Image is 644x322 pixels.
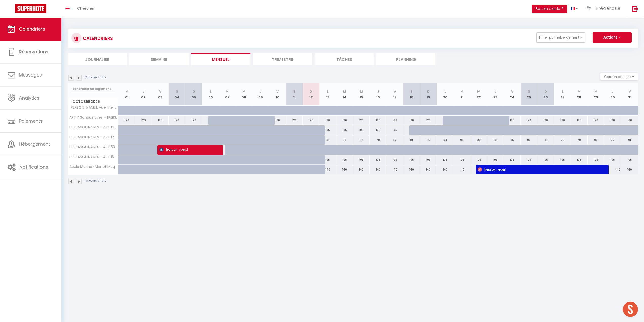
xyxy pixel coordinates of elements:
div: 120 [152,116,169,125]
th: 27 [554,83,571,106]
abbr: S [528,89,530,94]
th: 12 [303,83,319,106]
button: Gestion des prix [600,73,638,80]
th: 20 [437,83,453,106]
abbr: M [343,89,346,94]
abbr: V [159,89,161,94]
div: 84 [336,135,353,145]
div: 105 [420,155,437,164]
div: 120 [135,116,152,125]
div: 105 [470,155,487,164]
th: 15 [353,83,370,106]
li: Tâches [315,53,374,65]
div: 105 [336,155,353,164]
div: 101 [487,135,504,145]
th: 22 [470,83,487,106]
div: 105 [437,155,453,164]
th: 10 [269,83,286,106]
div: 81 [319,135,336,145]
div: 140 [353,165,370,174]
th: 05 [185,83,202,106]
abbr: L [210,89,211,94]
abbr: M [125,89,128,94]
div: 105 [403,155,420,164]
span: Octobre 2025 [68,98,118,105]
span: [PERSON_NAME] [159,145,215,155]
div: 120 [554,116,571,125]
div: 120 [537,116,554,125]
div: 105 [604,155,621,164]
th: 04 [169,83,185,106]
div: 85 [504,135,521,145]
abbr: L [562,89,563,94]
div: 82 [386,135,403,145]
div: 140 [319,165,336,174]
div: 105 [571,155,588,164]
abbr: L [444,89,446,94]
abbr: S [410,89,413,94]
div: 105 [319,125,336,135]
div: 120 [118,116,135,125]
th: 09 [252,83,269,106]
div: 120 [403,116,420,125]
div: 105 [487,155,504,164]
abbr: M [226,89,229,94]
span: LES SANGUINAIRES - APT 53 · T2 Cosy Grande Terrasse – Piscine & Plage à 100m [69,145,119,149]
div: 120 [420,116,437,125]
span: [PERSON_NAME], Vue mer & détente : villa élégante avec [PERSON_NAME] [69,106,119,109]
span: Notifications [19,164,48,170]
abbr: L [327,89,328,94]
div: 105 [621,155,638,164]
div: 105 [537,155,554,164]
div: 105 [353,155,370,164]
th: 08 [236,83,252,106]
span: Acula Marina · Mer et Maquis [GEOGRAPHIC_DATA] [69,165,119,169]
div: 120 [185,116,202,125]
abbr: D [310,89,312,94]
abbr: S [176,89,178,94]
input: Rechercher un logement... [71,84,115,93]
th: 21 [453,83,470,106]
th: 18 [403,83,420,106]
div: 94 [437,135,453,145]
th: 07 [219,83,236,106]
div: 85 [420,135,437,145]
span: LES SANGUINAIRES - APT 15 · Évasion Corse - T2 Vue Mer, Piscine & Plage [69,155,119,159]
div: 77 [604,135,621,145]
div: 120 [336,116,353,125]
th: 30 [604,83,621,106]
div: 140 [420,165,437,174]
div: 78 [571,135,588,145]
div: 79 [554,135,571,145]
span: Réservations [19,49,48,55]
img: Super Booking [15,4,46,13]
div: 120 [269,116,286,125]
th: 14 [336,83,353,106]
h3: CALENDRIERS [81,32,113,44]
li: Semaine [129,53,189,65]
abbr: D [427,89,430,94]
th: 01 [118,83,135,106]
div: 120 [588,116,604,125]
abbr: V [511,89,513,94]
span: Analytics [19,95,39,101]
span: LES SANGUINAIRES - APT 16 - T2 Dolce Vita - Vue Mer, [PERSON_NAME] & Plage [69,125,119,129]
div: 140 [403,165,420,174]
abbr: M [594,89,597,94]
div: 120 [504,116,521,125]
div: 120 [303,116,319,125]
div: 82 [521,135,537,145]
div: 105 [521,155,537,164]
th: 23 [487,83,504,106]
div: 140 [621,165,638,174]
li: Journalier [68,53,127,65]
div: 140 [386,165,403,174]
span: APT 7 Sanguinaires - [PERSON_NAME] · T2 Harmonie - Élégance, Vue Mer, [PERSON_NAME] & Plage [69,116,119,119]
span: Paiements [19,118,43,124]
li: Trimestre [253,53,312,65]
span: Chercher [77,6,95,11]
th: 26 [537,83,554,106]
div: 120 [386,116,403,125]
abbr: J [377,89,379,94]
div: 81 [537,135,554,145]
